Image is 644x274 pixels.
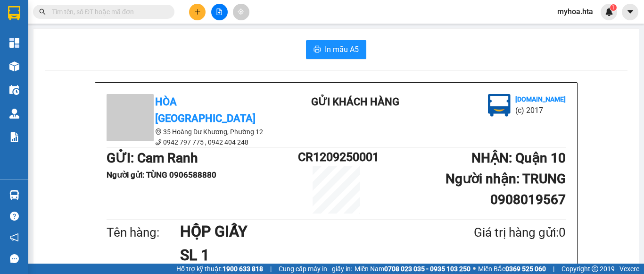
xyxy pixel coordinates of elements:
[155,139,162,146] span: phone
[107,170,216,180] b: Người gửi : TÙNG 0906588880
[10,233,19,242] span: notification
[9,85,19,95] img: warehouse-icon
[428,223,566,242] div: Giá trị hàng gửi: 0
[550,6,601,17] span: myhoa.hta
[10,212,19,221] span: question-circle
[155,128,162,135] span: environment
[592,265,598,272] span: copyright
[9,109,19,119] img: warehouse-icon
[216,9,223,15] span: file-add
[107,150,198,166] b: GỬI : Cam Ranh
[488,94,511,117] img: logo.jpg
[622,4,638,20] button: caret-down
[473,267,476,271] span: ⚪️
[9,61,19,71] img: warehouse-icon
[314,45,321,54] span: printer
[176,264,263,274] span: Hỗ trợ kỹ thuật:
[478,264,546,274] span: Miền Bắc
[446,171,566,207] b: Người nhận : TRUNG 0908019567
[107,137,276,147] li: 0942 797 775 , 0942 404 248
[553,264,554,274] span: |
[52,7,163,17] input: Tìm tên, số ĐT hoặc mã đơn
[270,264,272,274] span: |
[279,264,352,274] span: Cung cấp máy in - giấy in:
[155,96,256,124] b: Hòa [GEOGRAPHIC_DATA]
[306,40,366,59] button: printerIn mẫu A5
[238,9,244,15] span: aim
[384,265,471,273] strong: 0708 023 035 - 0935 103 250
[180,220,428,243] h1: HỘP GIẤY
[189,4,206,20] button: plus
[180,243,428,267] h1: SL 1
[471,150,566,166] b: NHẬN : Quận 10
[10,254,19,263] span: message
[9,132,19,142] img: solution-icon
[610,4,617,11] sup: 1
[211,4,228,20] button: file-add
[8,6,20,20] img: logo-vxr
[355,264,471,274] span: Miền Nam
[515,104,566,116] li: (c) 2017
[505,265,546,273] strong: 0369 525 060
[194,9,201,15] span: plus
[605,8,613,16] img: icon-new-feature
[325,43,359,55] span: In mẫu A5
[39,9,46,15] span: search
[233,4,249,20] button: aim
[107,223,180,242] div: Tên hàng:
[515,95,566,103] b: [DOMAIN_NAME]
[9,190,19,200] img: warehouse-icon
[611,4,615,11] span: 1
[9,38,19,48] img: dashboard-icon
[626,8,635,16] span: caret-down
[107,127,276,137] li: 35 Hoàng Dư Khương, Phường 12
[223,265,263,273] strong: 1900 633 818
[298,148,374,166] h1: CR1209250001
[311,96,399,108] b: Gửi khách hàng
